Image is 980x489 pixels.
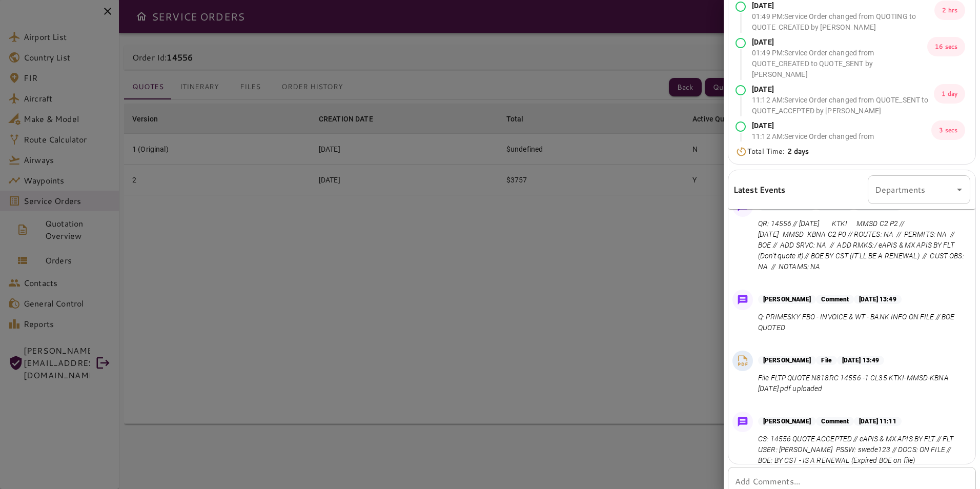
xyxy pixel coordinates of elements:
[934,84,965,104] p: 1 day
[752,48,927,80] p: 01:49 PM : Service Order changed from QUOTE_CREATED to QUOTE_SENT by [PERSON_NAME]
[837,356,884,365] p: [DATE] 13:49
[816,417,854,426] p: Comment
[758,417,816,426] p: [PERSON_NAME]
[854,295,901,304] p: [DATE] 13:49
[747,146,809,157] p: Total Time:
[735,353,750,369] img: PDF File
[758,295,816,304] p: [PERSON_NAME]
[787,146,809,156] b: 2 days
[758,356,816,365] p: [PERSON_NAME]
[736,293,750,307] img: Message Icon
[736,415,750,429] img: Message Icon
[752,11,934,33] p: 01:49 PM : Service Order changed from QUOTING to QUOTE_CREATED by [PERSON_NAME]
[752,84,934,95] p: [DATE]
[752,120,931,131] p: [DATE]
[927,37,965,56] p: 16 secs
[816,356,836,365] p: File
[736,147,747,157] img: Timer Icon
[758,434,966,466] p: CS: 14556 QUOTE ACCEPTED // eAPIS & MX APIS BY FLT // FLT USER: [PERSON_NAME] PSSW: swede123 // D...
[752,37,927,48] p: [DATE]
[752,1,934,11] p: [DATE]
[733,183,786,196] h6: Latest Events
[758,218,966,272] p: QR: 14556 // [DATE] KTKI MMSD C2 P2 // [DATE] MMSD KBNA C2 P0 // ROUTES: NA // PERMITS: NA // BOE...
[952,182,967,197] button: Open
[931,120,965,140] p: 3 secs
[752,131,931,164] p: 11:12 AM : Service Order changed from QUOTE_ACCEPTED to AWAITING_ASSIGNMENT by [PERSON_NAME]
[758,312,966,333] p: Q: PRIMESKY FBO - INVOICE & WT - BANK INFO ON FILE // BOE QUOTED
[854,417,901,426] p: [DATE] 11:11
[758,373,966,394] p: File FLTP QUOTE N818RC 14556 -1 CL35 KTKI-MMSD-KBNA [DATE].pdf uploaded
[816,295,854,304] p: Comment
[752,95,934,116] p: 11:12 AM : Service Order changed from QUOTE_SENT to QUOTE_ACCEPTED by [PERSON_NAME]
[934,1,965,20] p: 2 hrs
